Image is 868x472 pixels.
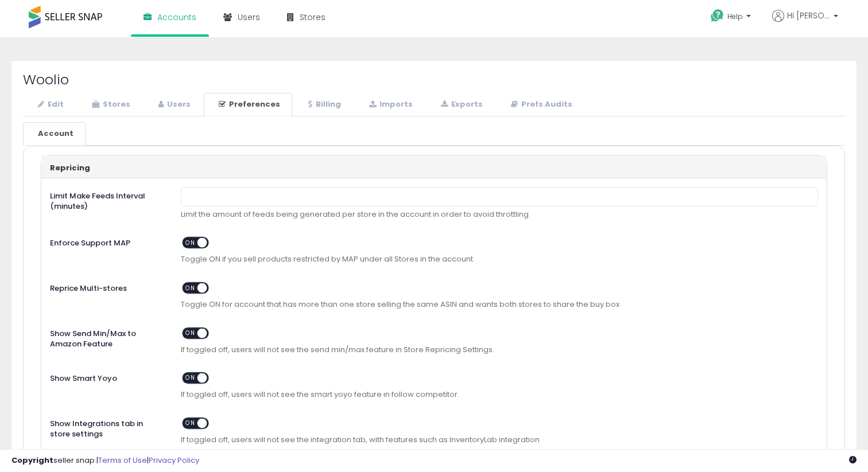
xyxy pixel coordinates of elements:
[11,455,53,466] strong: Copyright
[207,283,225,293] span: OFF
[204,93,292,116] a: Preferences
[23,122,86,146] a: Account
[238,11,260,23] span: Users
[77,93,142,116] a: Stores
[98,455,147,466] a: Terms of Use
[181,389,818,400] span: If toggled off, users will not see the smart yoyo feature in follow competitor.
[23,93,76,116] a: Edit
[149,455,199,466] a: Privacy Policy
[181,209,818,220] p: Limit the amount of feeds being generated per store in the account in order to avoid throttling
[183,238,197,248] span: ON
[144,93,203,116] a: Users
[41,234,172,249] label: Enforce Support MAP
[426,93,495,116] a: Exports
[293,93,353,116] a: Billing
[772,10,838,36] a: Hi [PERSON_NAME]
[300,11,325,23] span: Stores
[181,254,818,265] span: Toggle ON if you sell products restricted by MAP under all Stores in the account
[181,345,818,356] span: If toggled off, users will not see the send min/max feature in Store Repricing Settings.
[23,72,845,87] h2: Woolio
[207,328,225,338] span: OFF
[181,299,818,310] span: Toggle ON for account that has more than one store selling the same ASIN and wants both stores to...
[41,187,172,212] label: Limit Make Feeds Interval (minutes)
[183,373,197,383] span: ON
[496,93,584,116] a: Prefs Audits
[11,455,199,466] div: seller snap | |
[157,11,196,23] span: Accounts
[207,373,225,383] span: OFF
[183,418,197,428] span: ON
[181,435,818,446] span: If toggled off, users will not see the integration tab, with features such as InventoryLab integr...
[710,9,724,23] i: Get Help
[41,279,172,294] label: Reprice Multi-stores
[41,325,172,350] label: Show Send Min/Max to Amazon Feature
[50,164,818,172] h3: Repricing
[354,93,425,116] a: Imports
[207,238,225,248] span: OFF
[183,283,197,293] span: ON
[183,328,197,338] span: ON
[787,10,830,21] span: Hi [PERSON_NAME]
[41,369,172,384] label: Show Smart Yoyo
[727,11,743,21] span: Help
[207,418,225,428] span: OFF
[41,415,172,440] label: Show Integrations tab in store settings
